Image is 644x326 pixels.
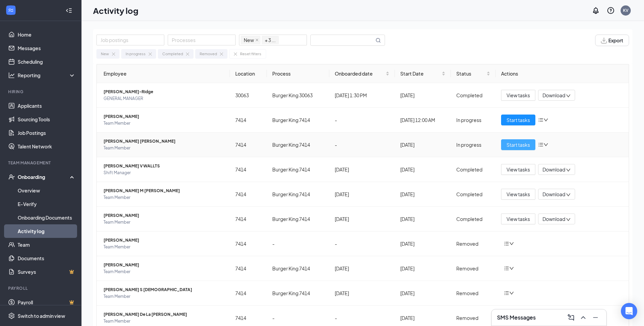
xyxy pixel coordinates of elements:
[509,266,514,271] span: down
[267,182,329,207] td: Burger King 7414
[456,116,491,124] div: In progress
[18,99,76,113] a: Applicants
[230,256,267,281] td: 7414
[507,141,530,148] span: Start tasks
[18,140,76,153] a: Talent Network
[230,231,267,256] td: 7414
[400,141,445,148] div: [DATE]
[400,91,445,99] div: [DATE]
[501,189,535,200] button: View tasks
[104,262,224,268] span: [PERSON_NAME]
[538,117,544,123] span: bars
[267,256,329,281] td: Burger King 7414
[501,115,535,125] button: Start tasks
[456,289,491,297] div: Removed
[400,70,440,77] span: Start Date
[8,89,74,95] div: Hiring
[104,219,224,226] span: Team Member
[608,38,623,43] span: Export
[566,312,576,323] button: ComposeMessage
[267,108,329,133] td: Burger King 7414
[400,289,445,297] div: [DATE]
[542,166,565,173] span: Download
[126,51,146,57] div: In progress
[623,7,628,13] div: KV
[104,194,224,201] span: Team Member
[104,138,224,145] span: [PERSON_NAME] [PERSON_NAME]
[8,312,15,319] svg: Settings
[104,120,224,127] span: Team Member
[592,6,600,15] svg: Notifications
[566,94,571,98] span: down
[542,191,565,198] span: Download
[18,28,76,41] a: Home
[241,36,260,44] span: New
[595,35,629,46] button: Export
[104,169,224,176] span: Shift Manager
[104,113,224,120] span: [PERSON_NAME]
[400,116,445,124] div: [DATE] 12:00 AM
[504,241,509,246] span: bars
[509,291,514,296] span: down
[621,303,637,319] div: Open Intercom Messenger
[501,164,535,175] button: View tasks
[504,266,509,271] span: bars
[230,281,267,306] td: 7414
[456,141,491,148] div: In progress
[375,38,381,43] svg: MagnifyingGlass
[509,241,514,246] span: down
[507,116,530,124] span: Start tasks
[230,182,267,207] td: 7414
[504,290,509,296] span: bars
[230,207,267,231] td: 7414
[104,268,224,275] span: Team Member
[607,6,615,15] svg: QuestionInfo
[501,213,535,224] button: View tasks
[538,142,544,147] span: bars
[18,55,76,68] a: Scheduling
[104,95,224,102] span: GENERAL MANAGER
[400,314,445,322] div: [DATE]
[544,142,548,147] span: down
[97,64,230,83] th: Employee
[18,197,76,211] a: E-Verify
[501,90,535,101] button: View tasks
[507,215,530,223] span: View tasks
[18,41,76,55] a: Messages
[101,51,109,57] div: New
[542,92,565,99] span: Download
[230,64,267,83] th: Location
[200,51,217,57] div: Removed
[456,190,491,198] div: Completed
[18,251,76,265] a: Documents
[262,36,279,44] span: + 3 ...
[104,311,224,318] span: [PERSON_NAME] De La [PERSON_NAME]
[8,174,15,180] svg: UserCheck
[578,312,589,323] button: ChevronUp
[335,116,389,124] div: -
[255,38,259,42] span: close
[335,91,389,99] div: [DATE] 1:30 PM
[18,312,65,319] div: Switch to admin view
[267,64,329,83] th: Process
[542,216,565,223] span: Download
[104,145,224,151] span: Team Member
[244,36,254,44] span: New
[18,238,76,251] a: Team
[329,64,395,83] th: Onboarded date
[267,207,329,231] td: Burger King 7414
[590,312,601,323] button: Minimize
[230,108,267,133] td: 7414
[104,286,224,293] span: [PERSON_NAME] S [DEMOGRAPHIC_DATA]
[230,157,267,182] td: 7414
[104,212,224,219] span: [PERSON_NAME]
[18,224,76,238] a: Activity log
[544,118,548,122] span: down
[104,244,224,250] span: Team Member
[104,187,224,194] span: [PERSON_NAME] M [PERSON_NAME]
[18,184,76,197] a: Overview
[400,166,445,173] div: [DATE]
[507,91,530,99] span: View tasks
[93,5,139,16] h1: Activity log
[451,64,496,83] th: Status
